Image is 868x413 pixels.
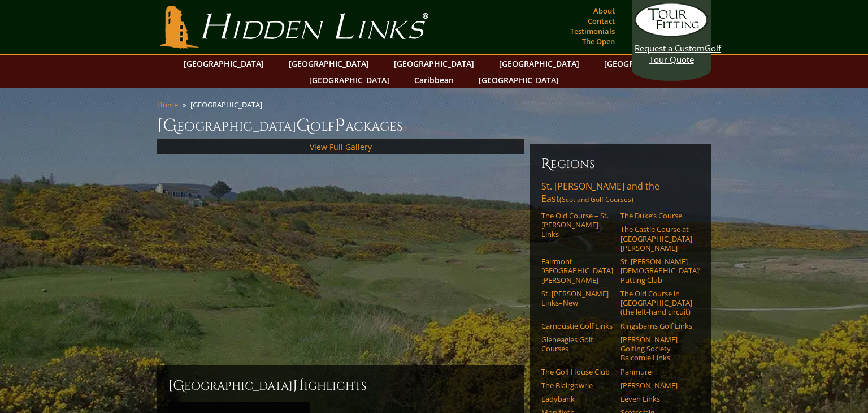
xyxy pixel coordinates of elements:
a: Panmure [620,367,692,376]
span: Request a Custom [635,42,705,54]
a: The Duke’s Course [620,211,692,220]
span: (Scotland Golf Courses) [559,195,633,204]
span: P [335,114,345,137]
a: The Open [579,33,618,49]
a: [GEOGRAPHIC_DATA] [493,55,585,72]
a: Contact [585,13,618,29]
a: [GEOGRAPHIC_DATA] [178,55,270,72]
a: [GEOGRAPHIC_DATA] [473,72,565,88]
h1: [GEOGRAPHIC_DATA] olf ackages [157,114,711,137]
a: The Old Course – St. [PERSON_NAME] Links [541,211,613,239]
a: [PERSON_NAME] [620,381,692,390]
a: [GEOGRAPHIC_DATA] [598,55,690,72]
a: Testimonials [567,23,618,39]
h2: [GEOGRAPHIC_DATA] ighlights [168,377,513,395]
a: Kingsbarns Golf Links [620,321,692,330]
li: [GEOGRAPHIC_DATA] [190,100,267,110]
span: G [296,114,310,137]
a: St. [PERSON_NAME] and the East(Scotland Golf Courses) [541,180,700,208]
a: Home [157,100,178,110]
a: [PERSON_NAME] Golfing Society Balcomie Links [620,335,692,363]
a: [GEOGRAPHIC_DATA] [303,72,395,88]
a: The Blairgowrie [541,381,613,390]
a: The Old Course in [GEOGRAPHIC_DATA] (the left-hand circuit) [620,289,692,317]
a: Request a CustomGolf Tour Quote [635,3,708,65]
a: Fairmont [GEOGRAPHIC_DATA][PERSON_NAME] [541,257,613,285]
a: View Full Gallery [310,141,372,152]
a: St. [PERSON_NAME] Links–New [541,289,613,308]
a: Carnoustie Golf Links [541,321,613,330]
a: The Castle Course at [GEOGRAPHIC_DATA][PERSON_NAME] [620,225,692,252]
a: St. [PERSON_NAME] [DEMOGRAPHIC_DATA]’ Putting Club [620,257,692,285]
a: [GEOGRAPHIC_DATA] [388,55,480,72]
a: Leven Links [620,394,692,403]
a: [GEOGRAPHIC_DATA] [283,55,375,72]
a: The Golf House Club [541,367,613,376]
a: Caribbean [409,72,459,88]
h6: Regions [541,155,700,173]
a: Ladybank [541,394,613,403]
span: H [293,377,304,395]
a: About [591,3,618,19]
a: Gleneagles Golf Courses [541,335,613,354]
